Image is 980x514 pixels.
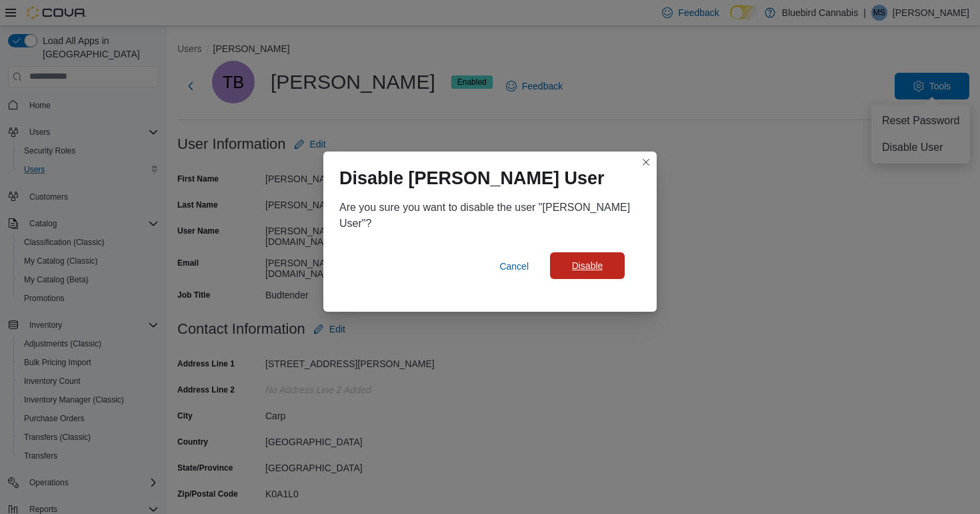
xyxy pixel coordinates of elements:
div: Are you sure you want to disable the user "[PERSON_NAME] User"? [339,200,641,232]
button: Closes this modal window [638,154,654,170]
span: Disable [572,259,603,272]
button: Disable [550,252,625,279]
button: Cancel [494,253,534,280]
h1: Disable [PERSON_NAME] User [339,168,605,189]
span: Cancel [499,260,529,273]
